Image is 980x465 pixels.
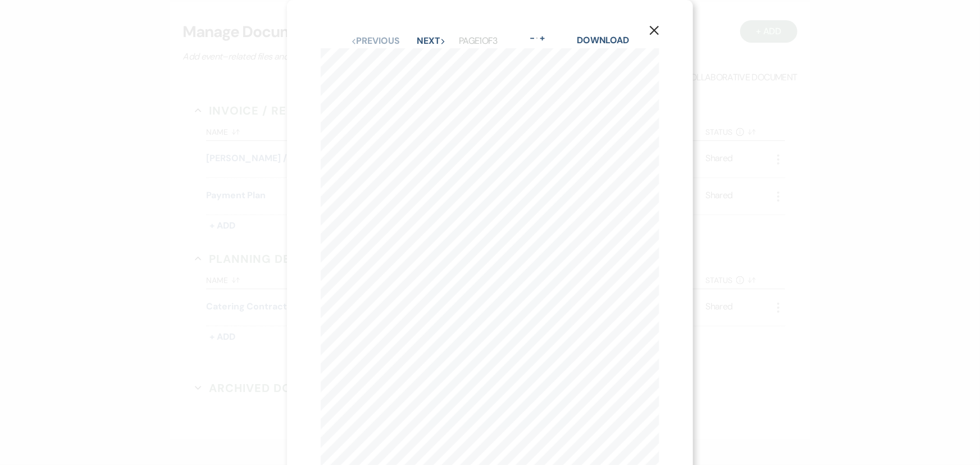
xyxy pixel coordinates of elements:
button: - [528,34,537,43]
p: Page 1 of 3 [459,34,498,48]
button: Next [417,37,446,45]
button: Previous [351,37,400,45]
a: Download [577,34,629,46]
button: + [538,34,547,43]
